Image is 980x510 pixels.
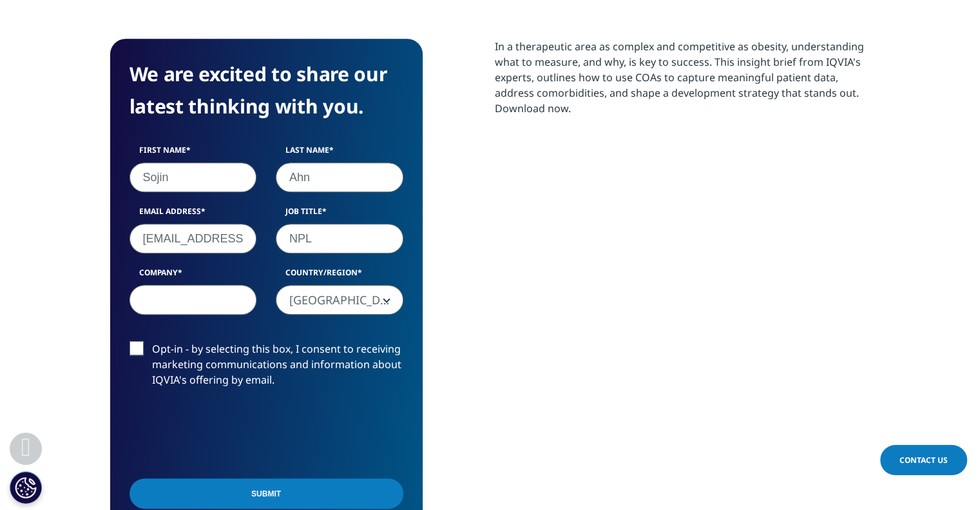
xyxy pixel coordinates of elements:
a: Contact Us [880,445,967,475]
label: Opt-in - by selecting this box, I consent to receiving marketing communications and information a... [130,341,403,395]
label: Country/Region [276,267,403,285]
p: In a therapeutic area as complex and competitive as obesity, understanding what to measure, and w... [495,39,870,126]
label: Company [130,267,257,285]
label: Email Address [130,206,257,224]
h4: We are excited to share our latest thinking with you. [130,58,403,123]
iframe: reCAPTCHA [130,408,325,458]
label: Job Title [276,206,403,224]
span: Singapore [276,285,403,315]
label: Last Name [276,144,403,162]
input: Submit [130,478,403,509]
span: Singapore [276,286,403,315]
span: Contact Us [899,455,948,466]
label: First Name [130,144,257,162]
button: Cookies Settings [10,471,42,504]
